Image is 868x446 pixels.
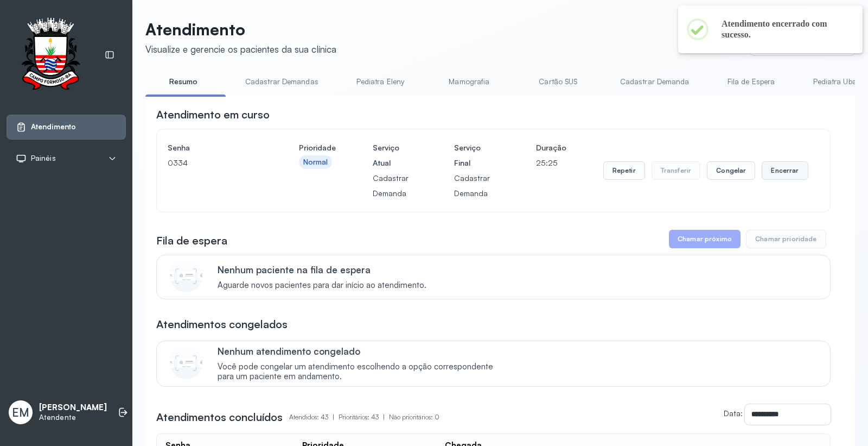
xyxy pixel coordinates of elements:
[713,73,789,91] a: Fila de Espera
[454,171,499,201] p: Cadastrar Demanda
[156,410,283,425] h3: Atendimentos concluídos
[669,230,741,248] button: Chamar próximo
[11,17,90,93] img: Logotipo do estabelecimento
[145,20,336,39] p: Atendimento
[454,140,499,171] h4: Serviço Final
[218,280,426,291] span: Aguarde novos pacientes para dar início ao atendimento.
[299,140,336,155] h4: Prioridade
[170,347,202,379] img: Imagem de CalloutCard
[39,413,107,422] p: Atendente
[156,317,288,332] h3: Atendimentos congelados
[746,230,826,248] button: Chamar prioridade
[609,73,700,91] a: Cadastrar Demanda
[218,264,426,275] p: Nenhum paciente na fila de espera
[289,410,339,425] p: Atendidos: 43
[39,403,107,413] p: [PERSON_NAME]
[16,122,117,133] a: Atendimento
[170,260,202,292] img: Imagem de CalloutCard
[431,73,507,91] a: Mamografia
[536,155,566,171] p: 25:25
[373,171,417,201] p: Cadastrar Demanda
[145,43,336,55] div: Visualize e gerencie os pacientes da sua clínica
[168,140,262,155] h4: Senha
[383,413,385,421] span: |
[707,161,755,180] button: Congelar
[218,362,505,382] span: Você pode congelar um atendimento escolhendo a opção correspondente para um paciente em andamento.
[724,409,743,418] label: Data:
[520,73,596,91] a: Cartão SUS
[333,413,334,421] span: |
[156,107,270,122] h3: Atendimento em curso
[339,410,389,425] p: Prioritários: 43
[722,18,845,40] h2: Atendimento encerrado com sucesso.
[31,122,76,131] span: Atendimento
[156,233,227,248] h3: Fila de espera
[342,73,418,91] a: Pediatra Eleny
[303,158,328,167] div: Normal
[389,410,439,425] p: Não prioritários: 0
[168,155,262,171] p: 0334
[218,346,505,357] p: Nenhum atendimento congelado
[145,73,221,91] a: Resumo
[652,161,701,180] button: Transferir
[762,161,808,180] button: Encerrar
[603,161,645,180] button: Repetir
[536,140,566,155] h4: Duração
[31,154,56,163] span: Painéis
[234,73,329,91] a: Cadastrar Demandas
[373,140,417,171] h4: Serviço Atual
